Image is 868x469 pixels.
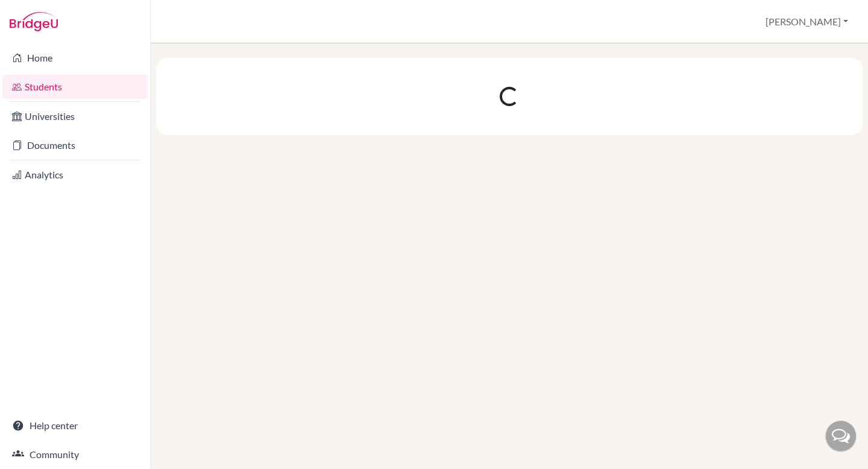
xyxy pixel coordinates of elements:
a: Community [2,442,148,467]
a: Analytics [2,163,148,187]
button: [PERSON_NAME] [760,10,854,33]
img: Bridge-U [10,12,58,31]
a: Help center [2,414,148,438]
span: Help [28,8,52,19]
a: Home [2,46,148,70]
a: Universities [2,104,148,128]
a: Documents [2,133,148,157]
a: Students [2,75,148,99]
